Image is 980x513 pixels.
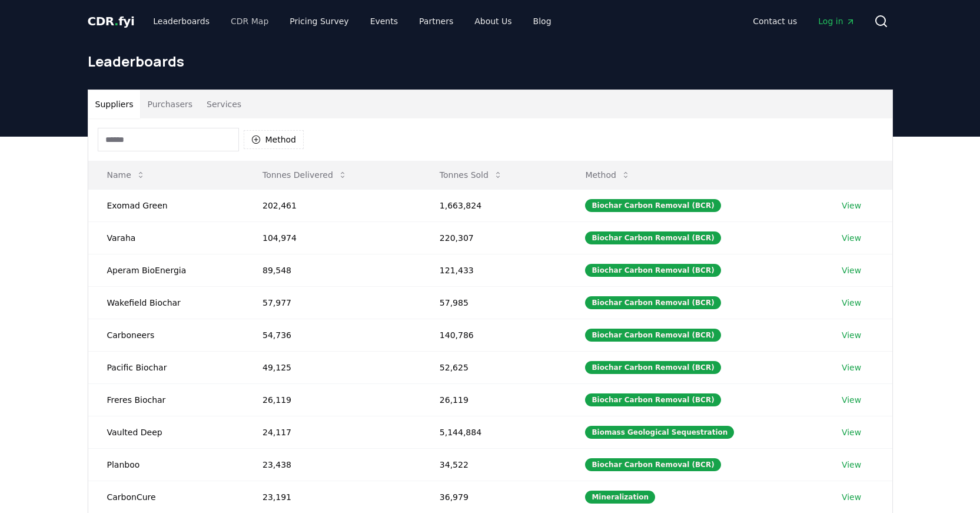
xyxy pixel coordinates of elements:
a: Contact us [743,11,806,32]
td: 54,736 [244,319,421,351]
td: Wakefield Biochar [88,286,244,319]
a: View [842,329,861,341]
span: Log in [818,15,855,27]
button: Services [200,90,248,118]
div: Biochar Carbon Removal (BCR) [585,458,720,471]
td: Varaha [88,221,244,254]
a: Log in [809,11,864,32]
a: Blog [524,11,561,32]
a: View [842,491,861,503]
td: Pacific Biochar [88,351,244,383]
td: 121,433 [421,254,567,286]
td: Carboneers [88,319,244,351]
button: Purchasers [140,90,200,118]
a: View [842,264,861,276]
a: CDR.fyi [88,13,135,29]
a: View [842,200,861,211]
nav: Main [144,11,560,32]
td: 23,438 [244,448,421,481]
a: Pricing Survey [280,11,358,32]
button: Tonnes Sold [430,163,512,187]
span: . [114,14,118,28]
td: Freres Biochar [88,383,244,416]
h1: Leaderboards [88,52,893,71]
button: Name [98,163,155,187]
button: Tonnes Delivered [253,163,357,187]
td: 49,125 [244,351,421,383]
td: 5,144,884 [421,416,567,448]
td: 140,786 [421,319,567,351]
td: 36,979 [421,481,567,513]
td: 220,307 [421,221,567,254]
div: Mineralization [585,491,655,504]
a: View [842,394,861,406]
td: 57,977 [244,286,421,319]
nav: Main [743,11,864,32]
td: 26,119 [421,383,567,416]
div: Biochar Carbon Removal (BCR) [585,393,720,406]
a: View [842,297,861,309]
td: 52,625 [421,351,567,383]
div: Biochar Carbon Removal (BCR) [585,199,720,212]
a: View [842,232,861,244]
td: 202,461 [244,189,421,221]
div: Biochar Carbon Removal (BCR) [585,361,720,374]
a: Events [361,11,407,32]
div: Biochar Carbon Removal (BCR) [585,264,720,277]
td: 89,548 [244,254,421,286]
a: Partners [410,11,463,32]
td: 24,117 [244,416,421,448]
div: Biomass Geological Sequestration [585,426,734,439]
td: Planboo [88,448,244,481]
td: CarbonCure [88,481,244,513]
td: 1,663,824 [421,189,567,221]
a: View [842,426,861,438]
a: CDR Map [221,11,278,32]
a: About Us [465,11,521,32]
span: CDR fyi [88,14,135,28]
a: Leaderboards [144,11,219,32]
td: Exomad Green [88,189,244,221]
a: View [842,459,861,471]
button: Method [576,163,640,187]
td: Aperam BioEnergia [88,254,244,286]
div: Biochar Carbon Removal (BCR) [585,329,720,342]
td: 104,974 [244,221,421,254]
td: 57,985 [421,286,567,319]
td: Vaulted Deep [88,416,244,448]
div: Biochar Carbon Removal (BCR) [585,231,720,244]
button: Suppliers [88,90,141,118]
td: 23,191 [244,481,421,513]
td: 34,522 [421,448,567,481]
div: Biochar Carbon Removal (BCR) [585,296,720,309]
button: Method [244,130,304,149]
td: 26,119 [244,383,421,416]
a: View [842,362,861,373]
